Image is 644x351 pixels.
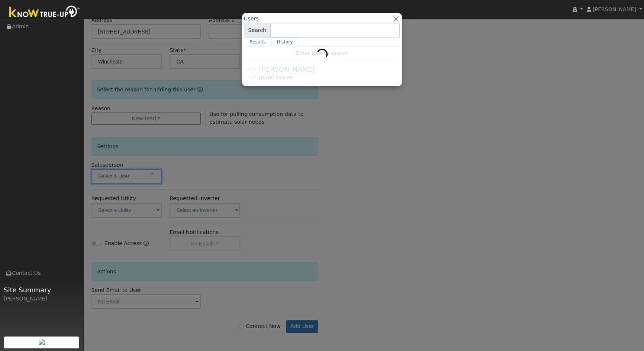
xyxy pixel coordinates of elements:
[593,6,636,12] span: [PERSON_NAME]
[244,38,271,46] a: Results
[39,339,45,345] img: retrieve
[6,4,84,21] img: Know True-Up
[4,285,80,295] span: Site Summary
[244,23,270,38] span: Search
[244,15,258,23] span: Users
[271,38,299,46] a: History
[4,295,80,303] div: [PERSON_NAME]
